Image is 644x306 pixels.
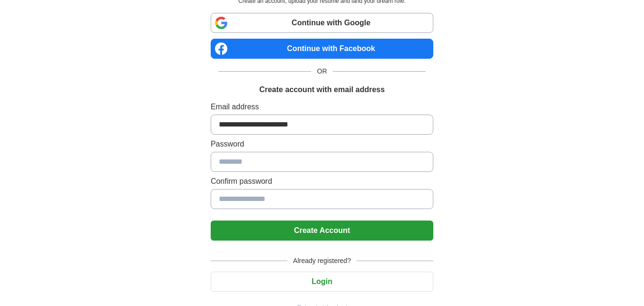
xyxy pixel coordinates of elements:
button: Create Account [211,221,433,241]
span: Already registered? [287,256,357,266]
button: Login [211,272,433,292]
label: Password [211,138,433,150]
a: Continue with Facebook [211,39,433,59]
a: Continue with Google [211,13,433,33]
a: Login [211,277,433,285]
label: Email address [211,101,433,113]
span: OR [311,66,333,76]
label: Confirm password [211,176,433,187]
h1: Create account with email address [259,84,385,95]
